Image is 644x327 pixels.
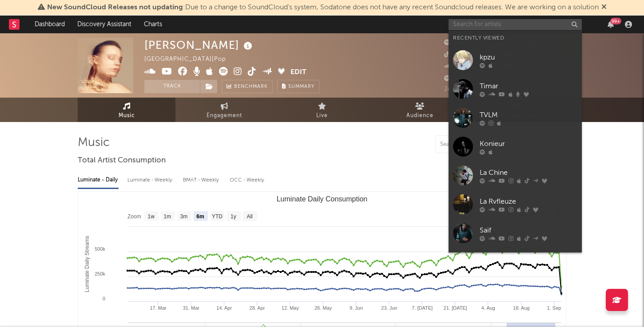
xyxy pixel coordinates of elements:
[144,80,200,93] button: Track
[78,155,166,166] span: Total Artist Consumption
[316,110,328,121] span: Live
[371,98,469,122] a: Audience
[444,40,484,46] span: 3 729 466
[444,305,467,311] text: 21. [DATE]
[164,213,171,220] text: 1m
[449,46,582,75] a: kpzu
[449,103,582,132] a: TVLM
[212,213,223,220] text: YTD
[138,16,168,33] a: Charts
[480,167,577,178] div: La Chine
[444,87,496,92] span: Jump Score: 27.8
[183,305,200,311] text: 31. Mar
[449,161,582,190] a: La Chine
[148,213,155,220] text: 1w
[234,82,268,92] span: Benchmark
[480,225,577,236] div: Saïf
[71,16,138,33] a: Discovery Assistant
[444,52,485,58] span: 6 600 000
[144,38,254,52] div: [PERSON_NAME]
[47,4,599,11] span: : Due to a change to SoundCloud's system, Sodatone does not have any recent Soundcloud releases. ...
[175,98,273,122] a: Engagement
[412,305,433,311] text: 7. [DATE]
[449,132,582,161] a: Konieur
[84,236,90,292] text: Luminate Daily Streams
[144,54,236,65] div: [GEOGRAPHIC_DATA] | Pop
[277,80,319,93] button: Summary
[601,4,607,11] span: Dismiss
[290,67,306,78] button: Edit
[216,305,232,311] text: 14. Apr
[480,81,577,91] div: Timar
[150,305,167,311] text: 17. Mar
[103,296,105,301] text: 0
[314,305,332,311] text: 26. May
[246,213,252,220] text: All
[449,75,582,103] a: Timar
[480,138,577,149] div: Konieur
[480,52,577,63] div: kpzu
[480,196,577,207] div: La Rvfleuze
[250,305,265,311] text: 28. Apr
[449,19,582,30] input: Search for artists
[78,98,175,122] a: Music
[78,173,119,188] div: Luminate - Daily
[608,21,614,28] button: 99+
[444,64,474,70] span: 21 886
[406,110,433,121] span: Audience
[436,141,529,148] input: Search by song name or URL
[180,213,188,220] text: 3m
[222,80,273,93] a: Benchmark
[288,84,314,89] span: Summary
[230,173,265,188] div: OCC - Weekly
[47,4,183,11] span: New SoundCloud Releases not updating
[119,110,135,121] span: Music
[513,305,529,311] text: 18. Aug
[350,305,363,311] text: 9. Jun
[444,76,538,82] span: 5 936 039 Monthly Listeners
[449,219,582,248] a: Saïf
[273,98,371,122] a: Live
[453,33,577,43] div: Recently Viewed
[610,18,621,24] div: 99 +
[480,110,577,120] div: TVLM
[127,173,174,188] div: Luminate - Weekly
[277,195,368,203] text: Luminate Daily Consumption
[547,305,561,311] text: 1. Sep
[207,110,242,121] span: Engagement
[28,16,71,33] a: Dashboard
[183,173,221,188] div: BMAT - Weekly
[449,190,582,219] a: La Rvfleuze
[95,271,105,276] text: 250k
[127,213,141,220] text: Zoom
[282,305,299,311] text: 12. May
[95,246,105,252] text: 500k
[449,248,582,276] a: VEN1
[481,305,495,311] text: 4. Aug
[196,213,204,220] text: 6m
[231,213,236,220] text: 1y
[381,305,397,311] text: 23. Jun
